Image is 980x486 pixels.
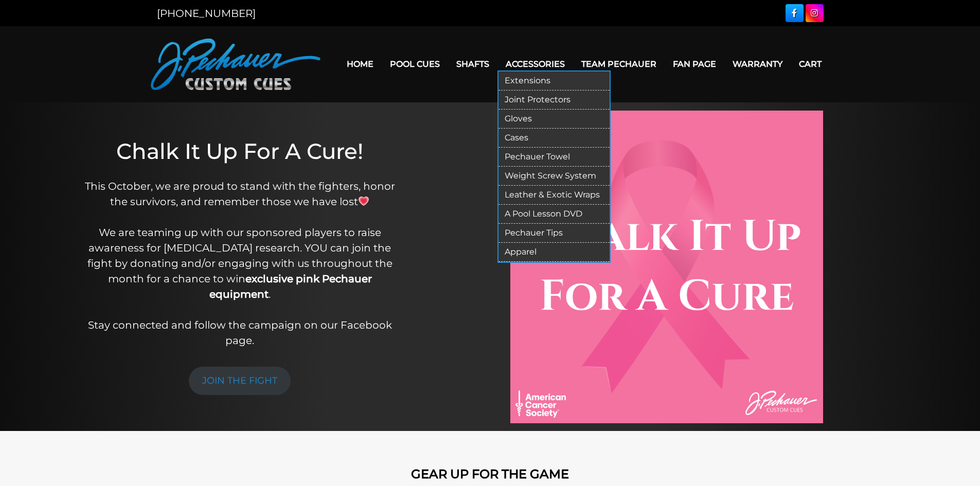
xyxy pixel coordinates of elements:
a: Extensions [498,71,610,91]
img: 💗 [359,196,369,206]
p: This October, we are proud to stand with the fighters, honor the survivors, and remember those we... [79,178,401,348]
a: Warranty [724,51,791,77]
a: Pechauer Tips [498,224,610,243]
a: Fan Page [665,51,724,77]
a: [PHONE_NUMBER] [157,7,256,20]
a: JOIN THE FIGHT [189,367,291,395]
a: Weight Screw System [498,167,610,186]
a: Apparel [498,243,610,262]
a: Pool Cues [382,51,448,77]
a: A Pool Lesson DVD [498,205,610,224]
a: Cart [791,51,830,77]
a: Leather & Exotic Wraps [498,186,610,205]
a: Joint Protectors [498,91,610,110]
a: Gloves [498,110,610,129]
a: Pechauer Towel [498,148,610,167]
a: Shafts [448,51,497,77]
a: Team Pechauer [573,51,665,77]
strong: GEAR UP FOR THE GAME [411,466,569,481]
h1: Chalk It Up For A Cure! [79,138,401,164]
a: Home [338,51,382,77]
a: Accessories [497,51,573,77]
a: Cases [498,129,610,148]
strong: exclusive pink Pechauer equipment [209,273,372,300]
img: Pechauer Custom Cues [151,39,320,90]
